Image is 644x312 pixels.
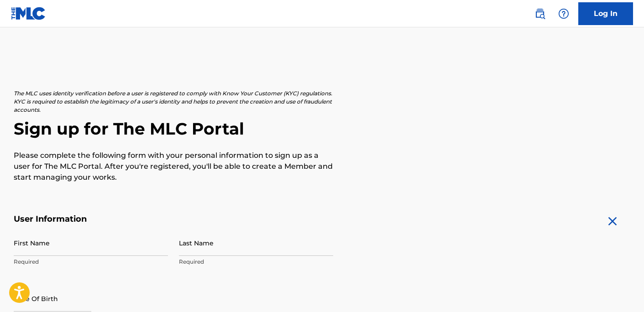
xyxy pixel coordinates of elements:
[11,7,46,20] img: MLC Logo
[14,214,333,224] h5: User Information
[555,5,573,23] div: Help
[578,2,633,25] a: Log In
[14,258,168,266] p: Required
[558,8,569,19] img: help
[179,258,333,266] p: Required
[14,119,631,139] h2: Sign up for The MLC Portal
[14,89,333,114] p: The MLC uses identity verification before a user is registered to comply with Know Your Customer ...
[605,214,620,229] img: close
[14,150,333,183] p: Please complete the following form with your personal information to sign up as a user for The ML...
[531,5,549,23] a: Public Search
[534,8,545,19] img: search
